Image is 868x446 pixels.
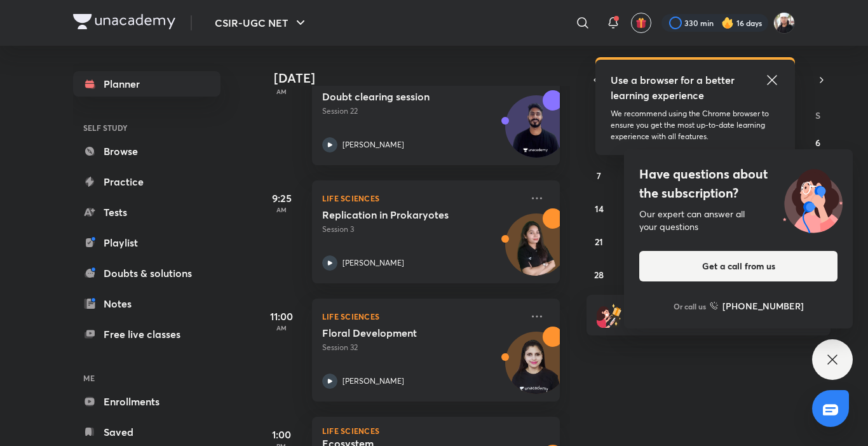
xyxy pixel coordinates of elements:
h4: Have questions about the subscription? [639,165,837,203]
abbr: September 14, 2025 [595,203,604,215]
abbr: September 21, 2025 [595,236,603,248]
a: Planner [73,71,220,97]
abbr: September 28, 2025 [594,269,604,281]
a: Practice [73,169,220,194]
img: Shivam [773,12,795,34]
p: We recommend using the Chrome browser to ensure you get the most up-to-date learning experience w... [611,108,780,142]
img: streak [721,17,734,29]
h5: Replication in Prokaryotes [322,208,480,221]
h5: 9:25 [256,191,307,206]
a: Tests [73,199,220,225]
abbr: September 6, 2025 [815,137,820,149]
img: Company Logo [73,14,175,29]
p: [PERSON_NAME] [342,257,404,269]
img: Avatar [506,102,567,163]
p: [PERSON_NAME] [342,139,404,151]
h5: 11:00 [256,309,307,324]
button: Get a call from us [639,251,837,281]
a: Enrollments [73,389,220,414]
h6: ME [73,367,220,389]
p: AM [256,88,307,95]
a: Company Logo [73,14,175,32]
a: Browse [73,139,220,164]
img: referral [597,302,622,328]
a: Doubts & solutions [73,260,220,286]
p: [PERSON_NAME] [342,375,404,387]
button: September 21, 2025 [589,231,609,252]
h6: [PHONE_NUMBER] [722,299,804,313]
p: Life Sciences [322,191,522,206]
h4: [DATE] [274,71,573,86]
a: Free live classes [73,321,220,347]
p: Or call us [674,301,706,312]
h6: SELF STUDY [73,117,220,139]
p: AM [256,324,307,332]
h5: Use a browser for a better learning experience [611,72,737,103]
p: AM [256,206,307,213]
h5: Floral Development [322,327,480,339]
button: September 6, 2025 [808,132,828,152]
a: Playlist [73,230,220,255]
p: Life Sciences [322,427,550,435]
a: [PHONE_NUMBER] [710,299,804,313]
button: CSIR-UGC NET [207,10,316,36]
button: avatar [631,13,651,33]
h5: 1:00 [256,427,307,442]
h5: Doubt clearing session [322,90,480,103]
a: Notes [73,291,220,316]
button: September 28, 2025 [589,264,609,285]
img: Avatar [506,220,567,281]
p: Session 3 [322,224,522,235]
img: ttu_illustration_new.svg [773,165,853,233]
p: Session 22 [322,105,522,117]
abbr: Saturday [815,109,820,121]
p: Session 32 [322,342,522,353]
a: Saved [73,419,220,445]
img: avatar [635,17,647,29]
button: September 14, 2025 [589,198,609,219]
abbr: September 7, 2025 [597,170,601,182]
p: Life Sciences [322,309,522,324]
div: Our expert can answer all your questions [639,208,837,233]
img: Avatar [506,339,567,400]
button: September 7, 2025 [589,165,609,186]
